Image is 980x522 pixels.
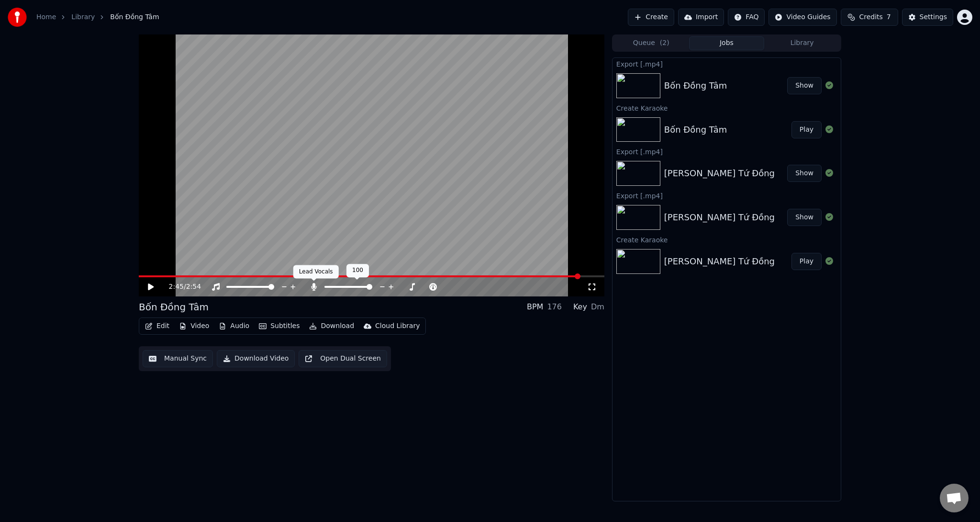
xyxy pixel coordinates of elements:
div: / [169,282,192,292]
button: FAQ [728,9,765,26]
div: [PERSON_NAME] Tứ Đồng [664,255,775,268]
button: Video Guides [768,9,836,26]
span: ( 2 ) [660,38,669,48]
div: [PERSON_NAME] Tứ Đồng [664,211,775,224]
div: Bốn Đồng Tâm [664,79,727,92]
div: Bốn Đồng Tâm [664,123,727,136]
button: Show [787,165,822,182]
button: Subtitles [255,319,303,333]
span: 7 [887,12,891,22]
button: Show [787,209,822,226]
button: Download Video [217,350,295,367]
button: Play [791,253,822,270]
nav: breadcrumb [36,12,159,22]
div: Cloud Library [375,321,420,331]
div: 100 [346,264,369,277]
button: Audio [215,319,253,333]
div: Settings [920,12,947,22]
div: Lead Vocals [293,265,339,279]
div: Create Karaoke [612,234,841,245]
button: Show [787,77,822,94]
div: Export [.mp4] [612,146,841,157]
div: Key [573,301,587,313]
span: 2:45 [169,282,184,292]
button: Play [791,121,822,138]
button: Video [175,319,213,333]
div: Bốn Đồng Tâm [139,300,209,314]
div: [PERSON_NAME] Tứ Đồng [664,167,775,180]
button: Open Dual Screen [299,350,387,367]
button: Jobs [689,36,765,50]
button: Library [764,36,840,50]
button: Queue [613,36,689,50]
span: Bốn Đồng Tâm [110,12,159,22]
button: Edit [141,319,173,333]
div: 176 [547,301,562,313]
button: Manual Sync [143,350,213,367]
button: Credits7 [841,9,898,26]
img: youka [8,8,27,27]
div: Dm [591,301,604,313]
div: BPM [527,301,543,313]
button: Create [628,9,674,26]
span: Credits [859,12,882,22]
a: Library [71,12,95,22]
div: Export [.mp4] [612,58,841,69]
button: Import [678,9,724,26]
span: 2:54 [186,282,201,292]
div: Open chat [940,484,969,512]
button: Settings [902,9,953,26]
div: Create Karaoke [612,102,841,113]
div: Export [.mp4] [612,190,841,201]
a: Home [36,12,56,22]
button: Download [305,319,358,333]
